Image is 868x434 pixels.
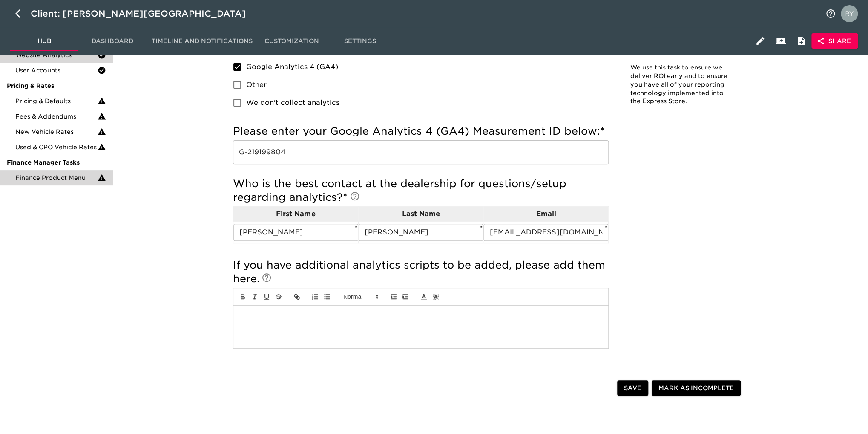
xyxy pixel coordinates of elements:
[31,7,258,20] div: Client: [PERSON_NAME][GEOGRAPHIC_DATA]
[359,209,483,219] p: Last Name
[331,36,389,46] span: Settings
[624,383,641,393] span: Save
[233,140,609,164] input: Example: G-1234567890
[15,66,98,75] span: User Accounts
[770,31,791,51] button: Client View
[15,127,98,136] span: New Vehicle Rates
[7,158,106,167] span: Finance Manager Tasks
[483,209,608,219] p: Email
[263,36,321,46] span: Customization
[15,51,98,59] span: Website Analytics
[246,98,339,108] span: We don't collect analytics
[246,62,338,72] span: Google Analytics 4 (GA4)
[233,258,609,286] h5: If you have additional analytics scripts to be added, please add them here.
[233,177,609,204] h5: Who is the best contact at the dealership for questions/setup regarding analytics?
[791,31,811,51] button: Internal Notes and Comments
[7,81,106,90] span: Pricing & Rates
[820,3,841,24] button: notifications
[15,112,98,121] span: Fees & Addendums
[233,124,609,138] h5: Please enter your Google Analytics 4 (GA4) Measurement ID below:
[15,36,73,46] span: Hub
[233,209,358,219] p: First Name
[152,36,253,46] span: Timeline and Notifications
[750,31,770,51] button: Edit Hub
[617,380,648,396] button: Save
[658,383,734,393] span: Mark as Incomplete
[841,5,858,22] img: Profile
[15,174,98,182] span: Finance Product Menu
[818,36,851,46] span: Share
[652,380,741,396] button: Mark as Incomplete
[15,97,98,105] span: Pricing & Defaults
[83,36,141,46] span: Dashboard
[630,64,733,106] p: We use this task to ensure we deliver ROI early and to ensure you have all of your reporting tech...
[15,143,98,151] span: Used & CPO Vehicle Rates
[811,33,858,49] button: Share
[246,80,267,90] span: Other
